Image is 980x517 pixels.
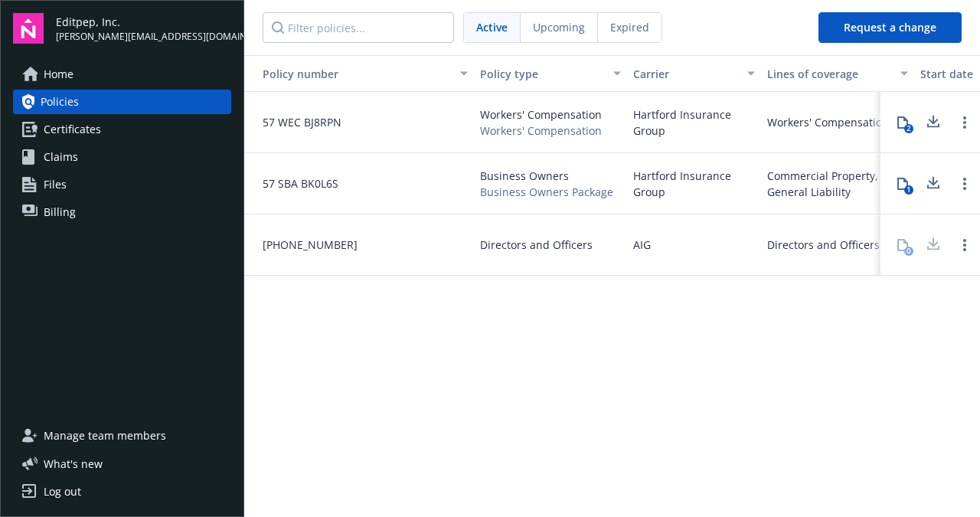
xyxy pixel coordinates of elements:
[633,168,755,200] span: Hartford Insurance Group
[480,123,602,139] span: Workers' Compensation
[633,237,651,253] span: AIG
[250,175,338,191] span: 57 SBA BK0L6S
[250,66,451,82] div: Policy number
[633,66,738,82] div: Carrier
[767,66,891,82] div: Lines of coverage
[56,14,231,30] span: Editpep, Inc.
[13,62,231,87] a: Home
[480,168,613,184] span: Business Owners
[533,19,585,35] span: Upcoming
[480,237,593,253] span: Directors and Officers
[44,456,103,472] span: What ' s new
[887,169,918,199] button: 1
[13,90,231,114] a: Policies
[44,200,76,224] span: Billing
[480,66,604,82] div: Policy type
[13,145,231,169] a: Claims
[41,90,79,114] span: Policies
[476,19,508,35] span: Active
[904,124,913,133] div: 2
[263,12,454,43] input: Filter policies...
[610,19,649,35] span: Expired
[44,62,73,87] span: Home
[633,106,755,139] span: Hartford Insurance Group
[44,117,101,142] span: Certificates
[480,184,613,200] span: Business Owners Package
[13,424,231,448] a: Manage team members
[955,236,974,254] a: Open options
[767,168,908,200] div: Commercial Property, General Liability
[250,237,358,253] span: [PHONE_NUMBER]
[13,200,231,224] a: Billing
[44,424,166,448] span: Manage team members
[13,117,231,142] a: Certificates
[955,113,974,132] a: Open options
[44,479,81,504] div: Log out
[13,13,44,44] img: navigator-logo.svg
[44,172,67,197] span: Files
[250,66,451,82] div: Toggle SortBy
[250,114,341,130] span: 57 WEC BJ8RPN
[44,145,78,169] span: Claims
[480,106,602,123] span: Workers' Compensation
[13,172,231,197] a: Files
[13,456,127,472] button: What's new
[767,114,889,130] div: Workers' Compensation
[955,175,974,193] a: Open options
[56,13,231,44] button: Editpep, Inc.[PERSON_NAME][EMAIL_ADDRESS][DOMAIN_NAME]
[56,30,231,44] span: [PERSON_NAME][EMAIL_ADDRESS][DOMAIN_NAME]
[474,55,627,92] button: Policy type
[904,185,913,195] div: 1
[767,237,880,253] div: Directors and Officers
[627,55,761,92] button: Carrier
[887,107,918,138] button: 2
[818,12,962,43] button: Request a change
[761,55,914,92] button: Lines of coverage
